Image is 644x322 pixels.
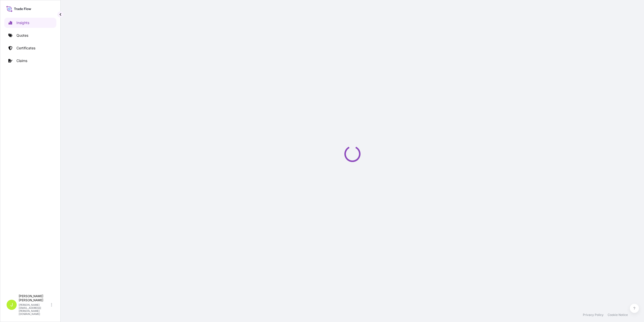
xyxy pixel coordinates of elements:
[19,303,50,315] p: [PERSON_NAME][EMAIL_ADDRESS][PERSON_NAME][DOMAIN_NAME]
[16,58,27,63] p: Claims
[16,33,28,38] p: Quotes
[4,30,56,41] a: Quotes
[4,18,56,28] a: Insights
[608,313,628,317] a: Cookie Notice
[4,43,56,53] a: Certificates
[16,46,35,51] p: Certificates
[10,302,13,307] span: J
[19,294,50,302] p: [PERSON_NAME] [PERSON_NAME]
[16,20,29,25] p: Insights
[583,313,604,317] a: Privacy Policy
[4,56,56,66] a: Claims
